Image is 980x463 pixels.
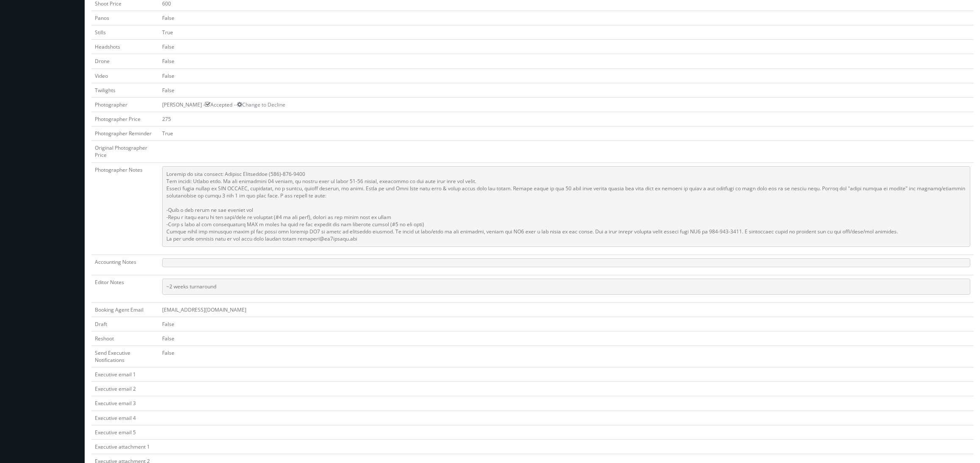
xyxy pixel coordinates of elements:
[91,302,159,317] td: Booking Agent Email
[91,112,159,126] td: Photographer Price
[159,83,974,97] td: False
[91,11,159,25] td: Panos
[91,396,159,411] td: Executive email 3
[159,40,974,54] td: False
[91,162,159,255] td: Photographer Notes
[159,331,974,345] td: False
[162,279,970,295] pre: ~2 weeks turnaround
[91,275,159,302] td: Editor Notes
[159,345,974,367] td: False
[91,25,159,40] td: Stills
[91,367,159,382] td: Executive email 1
[162,166,970,247] pre: Loremip do sita consect: Adipisc Elitseddoe (586)-876-9400 Tem incidi: Utlabo etdo. Ma ali enimad...
[91,345,159,367] td: Send Executive Notifications
[159,25,974,40] td: True
[159,302,974,317] td: [EMAIL_ADDRESS][DOMAIN_NAME]
[91,141,159,162] td: Original Photographer Price
[91,126,159,141] td: Photographer Reminder
[91,425,159,439] td: Executive email 5
[159,126,974,141] td: True
[237,101,285,108] a: Change to Decline
[91,382,159,396] td: Executive email 2
[91,54,159,68] td: Drone
[91,317,159,331] td: Draft
[159,54,974,68] td: False
[91,439,159,454] td: Executive attachment 1
[159,317,974,331] td: False
[159,11,974,25] td: False
[159,97,974,112] td: [PERSON_NAME] - Accepted --
[91,255,159,275] td: Accounting Notes
[159,112,974,126] td: 275
[91,411,159,425] td: Executive email 4
[91,331,159,345] td: Reshoot
[91,83,159,97] td: Twilights
[91,68,159,83] td: Video
[91,40,159,54] td: Headshots
[159,68,974,83] td: False
[91,97,159,112] td: Photographer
